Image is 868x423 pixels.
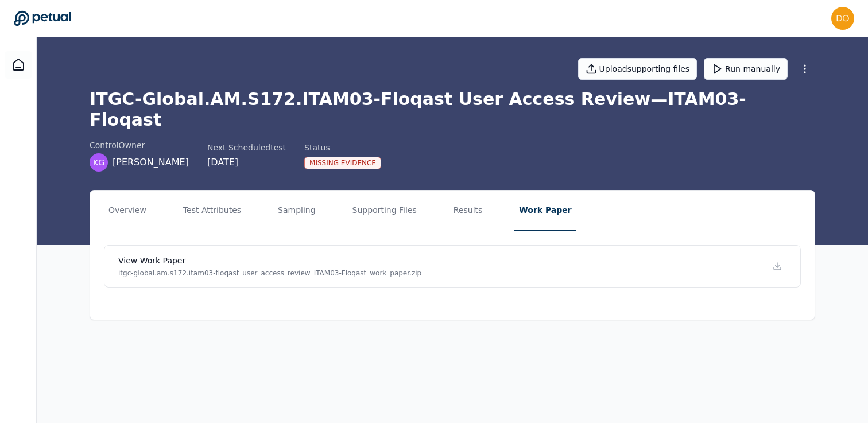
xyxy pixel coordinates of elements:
button: Overview [104,191,151,231]
button: Sampling [273,191,320,231]
button: More Options [795,59,815,79]
div: [DATE] [207,156,286,169]
span: [PERSON_NAME] [113,156,189,169]
span: KG [93,157,104,168]
button: Uploadsupporting files [578,58,697,80]
p: itgc-global.am.s172.itam03-floqast_user_access_review_ITAM03-Floqast_work_paper.zip [118,269,421,278]
h4: View work paper [118,255,421,266]
div: Status [304,142,381,153]
div: Next Scheduled test [207,142,286,153]
button: Results [449,191,487,231]
h1: ITGC-Global.AM.S172.ITAM03-Floqast User Access Review — ITAM03-Floqast [90,89,815,130]
button: Supporting Files [348,191,421,231]
nav: Tabs [90,191,815,231]
a: Dashboard [5,51,32,79]
button: Test Attributes [179,191,246,231]
button: Work Paper [514,191,576,231]
div: Missing Evidence [304,157,381,169]
a: Go to Dashboard [14,10,71,26]
div: Download itgc-global.am.s172.itam03-floqast_user_access_review_ITAM03-Floqast_work_paper.zip [768,257,786,275]
img: donal.gallagher@klaviyo.com [831,7,854,30]
button: Run manually [704,58,788,80]
div: control Owner [90,139,189,151]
